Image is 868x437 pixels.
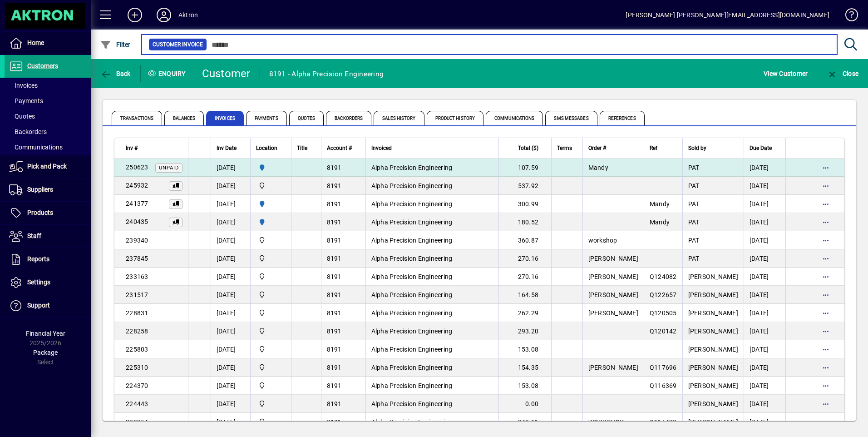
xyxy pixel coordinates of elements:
span: 228831 [126,309,148,317]
span: [PERSON_NAME] [588,309,638,317]
div: Location [256,143,286,153]
div: Aktron [178,8,198,22]
button: Profile [149,7,178,23]
span: PAT [688,164,700,171]
div: [PERSON_NAME] [PERSON_NAME][EMAIL_ADDRESS][DOMAIN_NAME] [626,8,829,22]
span: 8191 [327,364,342,371]
a: Reports [5,248,91,271]
span: Product History [427,111,484,125]
span: [PERSON_NAME] [588,273,638,280]
span: References [600,111,645,125]
a: Support [5,294,91,317]
span: WORKSHOP [588,418,624,426]
span: Central [256,417,286,427]
span: Transactions [112,111,162,125]
td: [DATE] [744,268,785,286]
span: PAT [688,200,700,208]
td: [DATE] [744,340,785,358]
a: Communications [5,139,91,155]
span: PAT [688,237,700,244]
span: Alpha Precision Engineering [371,200,453,208]
app-page-header-button: Back [91,65,141,82]
span: Support [27,302,50,309]
td: 0.00 [498,395,551,413]
span: [PERSON_NAME] [688,273,738,280]
span: Invoiced [371,143,392,153]
span: Alpha Precision Engineering [371,309,453,317]
span: 8191 [327,346,342,353]
span: Q120505 [650,309,677,317]
span: Balances [164,111,204,125]
span: 223354 [126,418,148,426]
span: [PERSON_NAME] [688,328,738,335]
div: 8191 - Alpha Precision Engineering [269,67,384,81]
span: 239340 [126,237,148,244]
button: More options [819,160,833,175]
div: Enquiry [141,66,195,81]
td: [DATE] [211,177,250,195]
span: 8191 [327,273,342,280]
span: Backorders [326,111,371,125]
td: [DATE] [211,195,250,213]
td: [DATE] [744,195,785,213]
span: Alpha Precision Engineering [371,400,453,407]
span: Communications [9,144,63,151]
button: Add [120,7,149,23]
span: 237845 [126,255,148,262]
span: Q122657 [650,291,677,298]
span: [PERSON_NAME] [688,309,738,317]
a: Home [5,32,91,55]
span: Ref [650,143,657,153]
span: [PERSON_NAME] [688,418,738,426]
span: [PERSON_NAME] [688,382,738,389]
span: 8191 [327,182,342,189]
button: More options [819,397,833,411]
div: Total ($) [504,143,547,153]
td: [DATE] [744,159,785,177]
span: Products [27,209,53,216]
span: 245932 [126,182,148,189]
span: Suppliers [27,186,53,193]
span: Q117696 [650,364,677,371]
span: Mandy [588,164,608,171]
app-page-header-button: Close enquiry [817,65,868,82]
button: More options [819,360,833,375]
td: [DATE] [211,231,250,249]
span: Pick and Pack [27,163,67,170]
a: Knowledge Base [838,2,857,31]
span: Back [100,70,131,77]
span: PAT [688,255,700,262]
button: More options [819,233,833,248]
span: Alpha Precision Engineering [371,364,453,371]
td: 107.59 [498,159,551,177]
td: [DATE] [211,304,250,322]
span: Location [256,143,277,153]
span: HAMILTON [256,163,286,173]
span: 8191 [327,400,342,407]
div: Invoiced [371,143,493,153]
span: 250623 [126,164,148,171]
td: 537.92 [498,177,551,195]
span: Central [256,326,286,336]
span: Mandy [650,218,670,226]
span: Central [256,253,286,263]
span: Alpha Precision Engineering [371,237,453,244]
span: Alpha Precision Engineering [371,164,453,171]
td: 180.52 [498,213,551,231]
td: [DATE] [744,286,785,304]
span: Q120142 [650,328,677,335]
span: Total ($) [518,143,538,153]
td: [DATE] [744,231,785,249]
span: Communications [486,111,543,125]
span: 224443 [126,400,148,407]
a: Invoices [5,78,91,93]
span: Quotes [289,111,324,125]
span: Alpha Precision Engineering [371,218,453,226]
span: Alpha Precision Engineering [371,418,453,426]
a: Quotes [5,109,91,124]
td: [DATE] [744,213,785,231]
span: Title [297,143,307,153]
a: Payments [5,93,91,109]
td: 293.20 [498,322,551,340]
td: 360.87 [498,231,551,249]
